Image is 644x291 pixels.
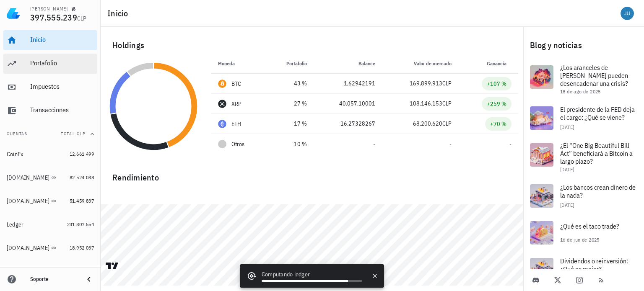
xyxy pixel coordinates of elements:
a: ¿El “One Big Beautiful Bill Act” beneficiará a Bitcoin a largo plazo? [DATE] [523,136,644,178]
div: [PERSON_NAME] [30,5,68,12]
span: 231.807.554 [67,221,94,227]
a: [DOMAIN_NAME] 82.524.038 [3,167,97,188]
a: Portafolio [3,54,97,74]
span: 82.524.038 [70,174,94,180]
a: ¿Los bancos crean dinero de la nada? [DATE] [523,178,644,214]
div: Inicio [30,36,94,44]
span: CLP [77,15,87,22]
span: El presidente de la FED deja el cargo: ¿Qué se viene? [560,105,635,121]
span: [DATE] [560,202,574,208]
span: [DATE] [560,166,574,173]
div: Rendimiento [106,164,518,184]
button: CuentasTotal CLP [3,124,97,144]
div: +107 % [487,80,506,88]
div: [DOMAIN_NAME] [7,245,49,252]
div: 40.057,10001 [320,99,375,108]
span: 16 de jun de 2025 [560,237,600,243]
div: 1,62942191 [320,79,375,88]
a: CoinEx 12.661.499 [3,144,97,164]
div: Ledger [7,221,24,228]
a: El presidente de la FED deja el cargo: ¿Qué se viene? [DATE] [523,100,644,136]
span: - [373,140,375,148]
div: ETH-icon [218,120,226,128]
div: +70 % [490,120,506,128]
div: 16,27328267 [320,119,375,128]
div: Computando ledger [262,270,362,280]
span: Total CLP [61,131,86,136]
th: Balance [314,54,382,74]
a: ¿Los aranceles de [PERSON_NAME] pueden desencadenar una crisis? 18 de ago de 2025 [523,59,644,100]
span: Dividendos o reinversión: ¿Qué es mejor? [560,257,628,273]
th: Valor de mercado [382,54,459,74]
div: Transacciones [30,106,94,114]
div: ETH [231,120,241,128]
a: Impuestos [3,77,97,97]
th: Portafolio [266,54,313,74]
span: ¿Los bancos crean dinero de la nada? [560,183,636,199]
span: 18 de ago de 2025 [560,88,601,95]
div: 17 % [273,119,306,128]
div: avatar [621,7,634,20]
div: Blog y noticias [523,32,644,59]
a: [DOMAIN_NAME] 18.952.037 [3,238,97,258]
span: CLP [442,120,452,127]
a: Inicio [3,30,97,50]
a: Transacciones [3,100,97,121]
span: - [509,140,512,148]
span: Ganancia [487,60,512,67]
h1: Inicio [107,7,132,20]
img: LedgiFi [7,7,20,20]
span: 108.146.153 [410,100,442,107]
div: Portafolio [30,59,94,67]
div: Soporte [30,276,77,283]
a: [DOMAIN_NAME] 51.459.837 [3,191,97,211]
div: XRP [231,100,242,108]
span: ¿Qué es el taco trade? [560,222,619,230]
a: Charting by TradingView [105,262,119,270]
span: 18.952.037 [70,245,94,251]
a: Ledger 231.807.554 [3,214,97,234]
span: 68.200.620 [413,120,442,127]
th: Moneda [211,54,266,74]
span: 51.459.837 [70,198,94,204]
span: 12.661.499 [70,151,94,157]
span: 169.899.913 [410,80,442,87]
div: [DOMAIN_NAME] [7,174,49,181]
div: Holdings [106,32,518,59]
span: CLP [442,80,452,87]
span: ¿El “One Big Beautiful Bill Act” beneficiará a Bitcoin a largo plazo? [560,141,633,165]
span: CLP [442,100,452,107]
div: XRP-icon [218,100,226,108]
a: Dividendos o reinversión: ¿Qué es mejor? [523,251,644,288]
div: +259 % [487,100,506,108]
div: [DOMAIN_NAME] [7,198,49,205]
span: [DATE] [560,124,574,130]
a: ¿Qué es el taco trade? 16 de jun de 2025 [523,214,644,251]
span: ¿Los aranceles de [PERSON_NAME] pueden desencadenar una crisis? [560,63,628,88]
span: 397.555.239 [30,12,77,23]
div: BTC [231,80,241,88]
div: BTC-icon [218,80,226,88]
span: - [449,140,452,148]
span: Otros [231,140,244,149]
div: 10 % [273,140,306,149]
div: CoinEx [7,151,23,158]
div: 27 % [273,99,306,108]
div: Impuestos [30,82,94,90]
div: 43 % [273,79,306,88]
